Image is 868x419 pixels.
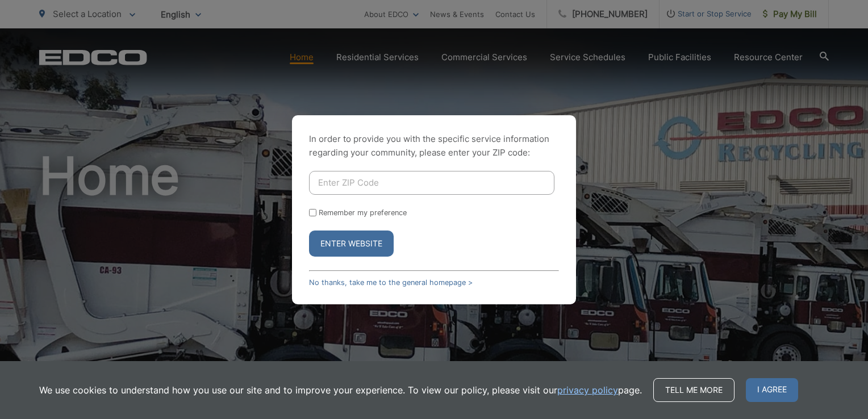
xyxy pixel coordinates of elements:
span: I agree [746,378,798,402]
a: No thanks, take me to the general homepage > [309,278,473,287]
a: Tell me more [653,378,735,402]
input: Enter ZIP Code [309,171,554,195]
label: Remember my preference [319,208,407,217]
p: We use cookies to understand how you use our site and to improve your experience. To view our pol... [39,383,642,397]
a: privacy policy [557,383,618,397]
button: Enter Website [309,231,394,257]
p: In order to provide you with the specific service information regarding your community, please en... [309,132,559,160]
